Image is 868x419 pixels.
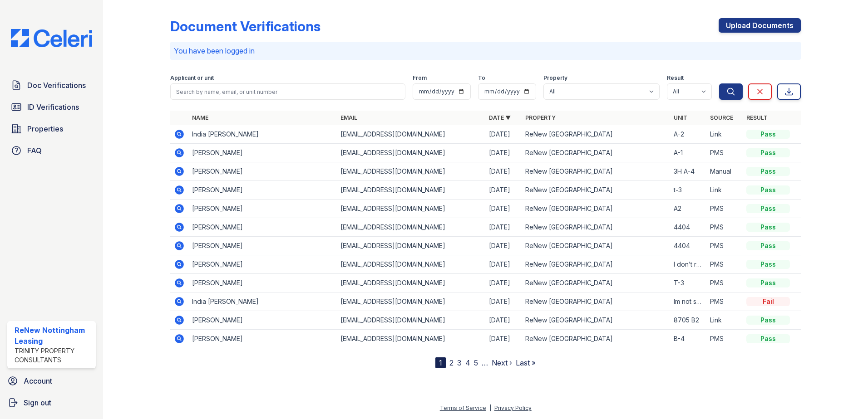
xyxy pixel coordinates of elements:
div: ReNew Nottingham Leasing [15,325,92,346]
div: Pass [746,130,790,139]
label: To [478,74,485,82]
label: Result [667,74,684,82]
a: Name [192,114,208,121]
div: 1 [435,357,446,368]
td: [EMAIL_ADDRESS][DOMAIN_NAME] [337,125,485,144]
span: ID Verifications [27,102,79,112]
td: [DATE] [485,274,522,292]
td: ReNew [GEOGRAPHIC_DATA] [522,200,670,218]
td: B-4 [670,330,706,348]
td: [PERSON_NAME] [188,311,337,330]
div: Pass [746,167,790,176]
td: [EMAIL_ADDRESS][DOMAIN_NAME] [337,274,485,292]
a: FAQ [7,141,96,160]
td: ReNew [GEOGRAPHIC_DATA] [522,274,670,292]
a: Unit [674,114,687,121]
td: [PERSON_NAME] [188,144,337,162]
td: PMS [706,292,743,311]
span: Properties [27,123,63,134]
td: [PERSON_NAME] [188,218,337,237]
td: A2 [670,200,706,218]
span: Sign out [24,397,51,408]
a: 5 [474,358,478,367]
td: A-2 [670,125,706,144]
td: ReNew [GEOGRAPHIC_DATA] [522,292,670,311]
td: [DATE] [485,237,522,255]
a: Last » [516,358,536,367]
td: ReNew [GEOGRAPHIC_DATA] [522,311,670,330]
td: [EMAIL_ADDRESS][DOMAIN_NAME] [337,330,485,348]
td: [EMAIL_ADDRESS][DOMAIN_NAME] [337,255,485,274]
td: [DATE] [485,218,522,237]
td: ReNew [GEOGRAPHIC_DATA] [522,237,670,255]
a: Date ▼ [489,114,511,121]
td: ReNew [GEOGRAPHIC_DATA] [522,125,670,144]
a: Property [525,114,556,121]
td: ReNew [GEOGRAPHIC_DATA] [522,218,670,237]
div: Fail [746,297,790,306]
div: Pass [746,334,790,343]
td: [EMAIL_ADDRESS][DOMAIN_NAME] [337,162,485,181]
td: [DATE] [485,292,522,311]
td: ReNew [GEOGRAPHIC_DATA] [522,162,670,181]
div: Pass [746,204,790,213]
div: Pass [746,148,790,157]
td: A-1 [670,144,706,162]
a: Properties [7,120,96,138]
td: India [PERSON_NAME] [188,292,337,311]
td: 8705 B2 [670,311,706,330]
td: ReNew [GEOGRAPHIC_DATA] [522,330,670,348]
td: PMS [706,330,743,348]
td: [PERSON_NAME] [188,274,337,292]
td: Im not sure 8811 [670,292,706,311]
a: Account [4,372,99,390]
td: [PERSON_NAME] [188,200,337,218]
td: [PERSON_NAME] [188,255,337,274]
td: [PERSON_NAME] [188,162,337,181]
a: 4 [465,358,470,367]
label: Applicant or unit [170,74,214,82]
td: [EMAIL_ADDRESS][DOMAIN_NAME] [337,218,485,237]
td: India [PERSON_NAME] [188,125,337,144]
td: PMS [706,200,743,218]
input: Search by name, email, or unit number [170,83,405,100]
td: PMS [706,274,743,292]
td: PMS [706,218,743,237]
td: [PERSON_NAME] [188,237,337,255]
td: ReNew [GEOGRAPHIC_DATA] [522,181,670,200]
img: CE_Logo_Blue-a8612792a0a2168367f1c8372b55b34899dd931a85d93a1a3d3e32e68fde9ad4.png [4,29,99,47]
td: PMS [706,237,743,255]
td: [DATE] [485,144,522,162]
a: Next › [492,358,512,367]
td: [DATE] [485,330,522,348]
td: ReNew [GEOGRAPHIC_DATA] [522,255,670,274]
td: [EMAIL_ADDRESS][DOMAIN_NAME] [337,144,485,162]
button: Sign out [4,394,99,412]
a: 2 [449,358,454,367]
a: Email [340,114,357,121]
a: Terms of Service [440,404,486,411]
span: Account [24,375,52,386]
span: … [482,357,488,368]
td: Link [706,311,743,330]
div: | [489,404,491,411]
div: Pass [746,316,790,325]
div: Trinity Property Consultants [15,346,92,365]
td: t-3 [670,181,706,200]
label: Property [543,74,567,82]
span: FAQ [27,145,42,156]
td: [EMAIL_ADDRESS][DOMAIN_NAME] [337,181,485,200]
td: [EMAIL_ADDRESS][DOMAIN_NAME] [337,200,485,218]
td: ReNew [GEOGRAPHIC_DATA] [522,144,670,162]
div: Pass [746,260,790,269]
td: 3H A-4 [670,162,706,181]
label: From [413,74,427,82]
td: PMS [706,255,743,274]
td: [DATE] [485,255,522,274]
td: [DATE] [485,162,522,181]
td: T-3 [670,274,706,292]
div: Pass [746,185,790,195]
td: [DATE] [485,125,522,144]
a: Result [746,114,768,121]
td: PMS [706,144,743,162]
